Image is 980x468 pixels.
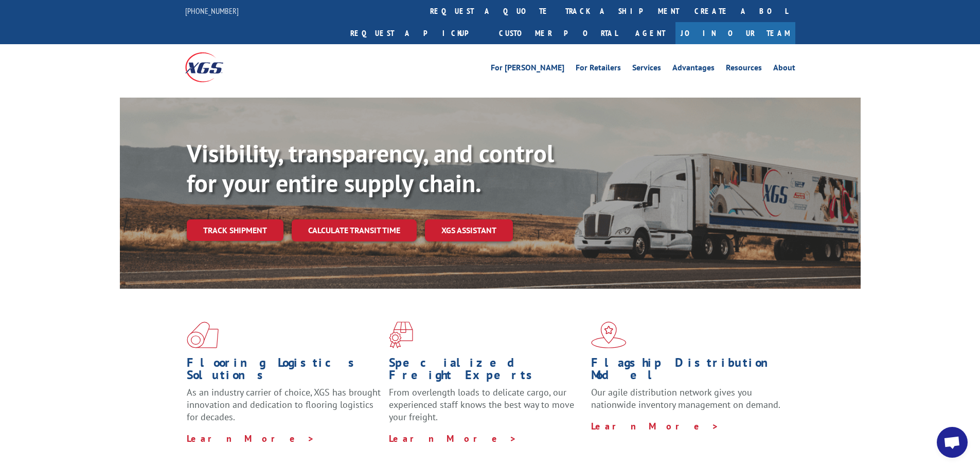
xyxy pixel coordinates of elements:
h1: Flagship Distribution Model [591,357,786,386]
a: About [773,64,795,75]
a: Services [632,64,661,75]
a: Learn More > [591,420,719,432]
a: Agent [625,22,675,44]
a: Advantages [672,64,715,75]
a: Request a pickup [343,22,491,44]
a: Customer Portal [491,22,625,44]
p: From overlength loads to delicate cargo, our experienced staff knows the best way to move your fr... [389,386,583,432]
a: Join Our Team [675,22,795,44]
h1: Flooring Logistics Solutions [187,357,381,386]
img: xgs-icon-total-supply-chain-intelligence-red [187,322,219,348]
a: For [PERSON_NAME] [491,64,564,75]
b: Visibility, transparency, and control for your entire supply chain. [187,137,554,199]
a: Learn More > [187,433,315,444]
a: For Retailers [576,64,621,75]
a: Learn More > [389,433,517,444]
span: As an industry carrier of choice, XGS has brought innovation and dedication to flooring logistics... [187,386,381,423]
span: Our agile distribution network gives you nationwide inventory management on demand. [591,386,780,410]
a: Track shipment [187,219,283,241]
img: xgs-icon-focused-on-flooring-red [389,322,413,348]
a: XGS ASSISTANT [425,219,513,241]
a: [PHONE_NUMBER] [185,6,239,16]
img: xgs-icon-flagship-distribution-model-red [591,322,627,348]
a: Resources [726,64,762,75]
h1: Specialized Freight Experts [389,357,583,386]
div: Open chat [937,427,968,458]
a: Calculate transit time [292,219,417,241]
